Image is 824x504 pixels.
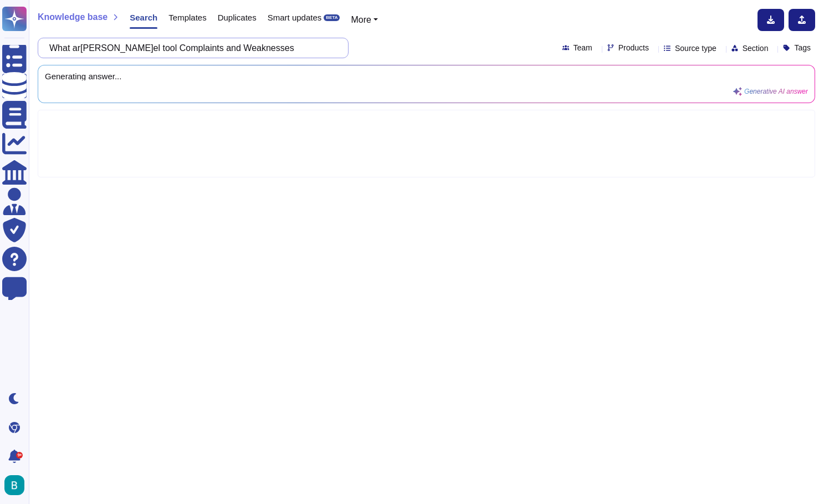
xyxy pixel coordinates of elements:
img: user [4,475,24,495]
div: BETA [324,14,340,21]
span: Team [574,44,592,52]
span: More [351,15,371,24]
span: Generative AI answer [744,88,808,95]
span: Duplicates [218,13,257,22]
input: Search a question or template... [44,38,337,58]
button: user [2,473,32,497]
span: Tags [794,44,811,52]
button: More [351,13,378,27]
span: Smart updates [268,13,322,22]
span: Knowledge base [38,13,108,22]
span: Source type [675,44,716,52]
span: Templates [168,13,206,22]
span: Section [743,44,769,52]
span: Generating answer... [45,72,808,80]
span: Products [618,44,649,52]
div: 9+ [16,452,23,459]
span: Search [130,13,157,22]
